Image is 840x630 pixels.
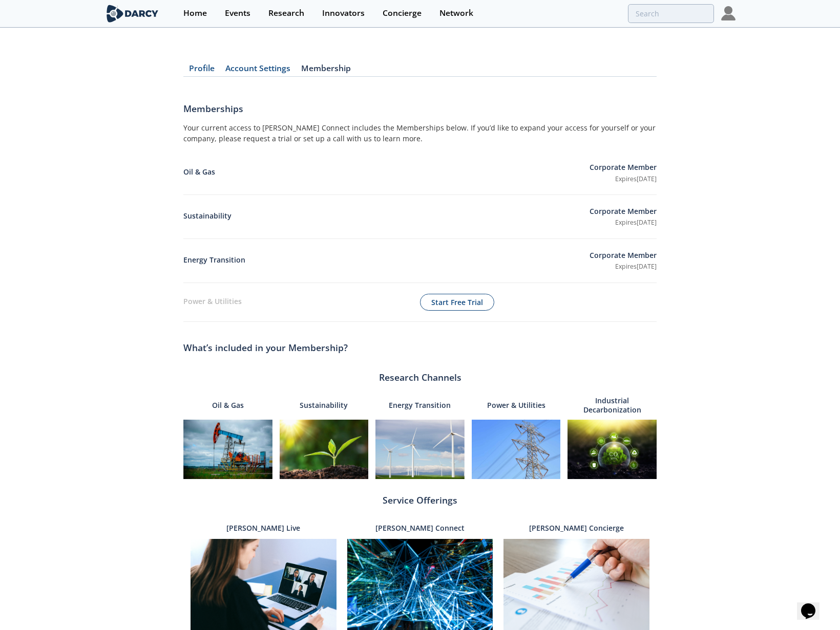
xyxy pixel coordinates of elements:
[375,420,465,479] img: energy-e11202bc638c76e8d54b5a3ddfa9579d.jpg
[568,420,657,479] img: industrial-decarbonization-299db23ffd2d26ea53b85058e0ea4a31.jpg
[183,493,657,507] div: Service Offerings
[183,9,207,17] div: Home
[721,6,736,20] img: Profile
[590,162,657,175] p: Corporate Member
[383,9,422,17] div: Concierge
[183,210,590,223] p: Sustainability
[420,294,494,311] button: Start Free Trial
[183,102,657,122] h1: Memberships
[183,122,657,151] div: Your current access to [PERSON_NAME] Connect includes the Memberships below. If you’d like to exp...
[296,64,356,77] a: Membership
[280,420,369,479] img: sustainability-770903ad21d5b8021506027e77cf2c8d.jpg
[472,420,561,479] img: power-0245a545bc4df729e8541453bebf1337.jpg
[487,395,545,416] p: Power & Utilities
[375,524,465,533] p: [PERSON_NAME] Connect
[225,9,250,17] div: Events
[529,524,624,533] p: [PERSON_NAME] Concierge
[226,524,300,533] p: [PERSON_NAME] Live
[590,250,657,263] p: Corporate Member
[183,254,590,267] p: Energy Transition
[628,4,714,23] input: Advanced Search
[183,420,272,479] img: oilandgas-64dff166b779d667df70ba2f03b7bb17.jpg
[183,166,590,179] p: Oil & Gas
[300,395,348,416] p: Sustainability
[183,64,220,77] a: Profile
[590,262,657,271] p: Expires [DATE]
[322,9,365,17] div: Innovators
[797,589,830,620] iframe: chat widget
[590,206,657,219] p: Corporate Member
[590,175,657,184] p: Expires [DATE]
[212,395,244,416] p: Oil & Gas
[439,9,473,17] div: Network
[389,395,451,416] p: Energy Transition
[104,5,160,23] img: logo-wide.svg
[268,9,304,17] div: Research
[568,395,657,416] p: Industrial Decarbonization
[183,336,657,360] div: What’s included in your Membership?
[183,296,420,309] p: Power & Utilities
[590,218,657,227] p: Expires [DATE]
[183,371,657,384] div: Research Channels
[220,64,296,77] a: Account Settings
